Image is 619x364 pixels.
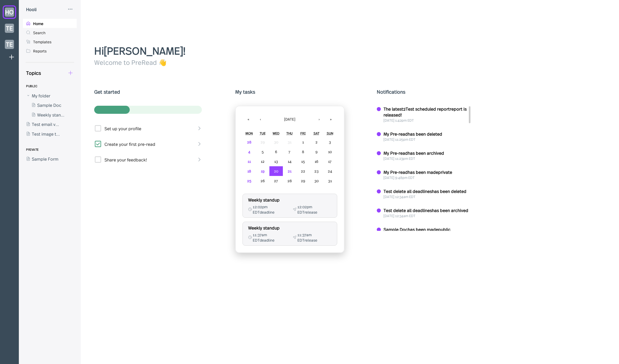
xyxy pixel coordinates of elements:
[242,113,254,125] button: «
[323,166,337,176] button: August 24, 2025
[328,159,332,164] abbr: August 17, 2025
[3,22,16,35] a: TE
[323,147,337,157] button: August 10, 2025
[289,149,290,154] abbr: August 7, 2025
[297,232,332,243] div: 11:37am EDT release
[314,168,319,174] abbr: August 23, 2025
[256,147,269,157] button: August 5, 2025
[242,176,256,186] button: August 25, 2025
[328,168,332,174] abbr: August 24, 2025
[254,113,266,125] button: ‹
[247,178,251,183] abbr: August 25, 2025
[274,168,278,174] abbr: August 20, 2025
[384,118,471,123] div: [DATE] 1:42 pm EDT
[5,40,14,49] div: TE
[300,131,305,135] abbr: Friday
[310,166,323,176] button: August 23, 2025
[104,157,147,162] div: Share your feedback!
[26,6,37,12] div: Hooli
[269,157,283,166] button: August 13, 2025
[288,159,291,164] abbr: August 14, 2025
[310,157,323,166] button: August 16, 2025
[384,156,444,161] div: [DATE] 11:23 pm EDT
[384,137,442,142] div: [DATE] 11:25 pm EDT
[33,21,43,26] div: Home
[261,178,265,183] abbr: August 26, 2025
[384,226,451,232] div: Sample Doc has been made public
[283,176,296,186] button: August 28, 2025
[266,113,313,125] button: [DATE]
[274,139,278,144] abbr: July 30, 2025
[325,113,337,125] button: »
[256,166,269,176] button: August 19, 2025
[256,176,269,186] button: August 26, 2025
[329,139,331,144] abbr: August 3, 2025
[256,157,269,166] button: August 12, 2025
[286,131,293,135] abbr: Thursday
[328,149,332,154] abbr: August 10, 2025
[33,48,47,53] div: Reports
[384,169,452,175] div: My Pre-read has been made private
[94,43,610,58] div: Hi [PERSON_NAME] !
[301,168,305,174] abbr: August 22, 2025
[274,178,278,183] abbr: August 27, 2025
[262,149,264,154] abbr: August 5, 2025
[248,149,250,154] abbr: August 4, 2025
[269,166,283,176] button: August 20, 2025
[377,150,444,161] a: My Pre-readhas been archived[DATE] 11:23pm EDT
[261,139,265,144] abbr: July 29, 2025
[104,125,141,131] div: Set up your profile
[104,141,155,147] div: Create your first pre-read
[247,168,251,174] abbr: August 18, 2025
[235,88,344,95] div: My tasks
[384,194,466,199] div: [DATE] 12:34 am EDT
[296,137,310,147] button: August 1, 2025
[245,131,253,135] abbr: Monday
[328,178,332,183] abbr: August 31, 2025
[323,157,337,166] button: August 17, 2025
[314,131,319,135] abbr: Saturday
[377,169,452,180] a: My Pre-readhas been madeprivate[DATE] 9:48pm EDT
[315,139,318,144] abbr: August 2, 2025
[301,178,305,183] abbr: August 29, 2025
[94,58,610,67] div: Welcome to PreRead 👋
[384,188,466,194] div: Test delete all deadlines has been deleted
[261,159,265,164] abbr: August 12, 2025
[274,159,278,164] abbr: August 13, 2025
[310,137,323,147] button: August 2, 2025
[33,30,45,35] div: Search
[288,139,291,144] abbr: July 31, 2025
[26,82,37,91] div: PUBLIC
[283,147,296,157] button: August 7, 2025
[26,145,39,154] div: PRIVATE
[242,166,256,176] button: August 18, 2025
[3,5,16,19] a: HO
[377,106,471,123] a: The latest2Test scheduled reportreport is released![DATE] 1:42pm EDT
[256,137,269,147] button: July 29, 2025
[253,232,289,243] div: 11:37am EDT deadline
[284,116,295,122] span: [DATE]
[269,147,283,157] button: August 6, 2025
[384,131,442,137] div: My Pre-read has been deleted
[377,226,451,237] a: Sample Dochas been madepublic
[302,149,304,154] abbr: August 8, 2025
[253,204,289,215] div: 12:02pm EDT deadline
[288,168,291,174] abbr: August 21, 2025
[314,178,319,183] abbr: August 30, 2025
[384,207,468,213] div: Test delete all deadlines has been archived
[296,176,310,186] button: August 29, 2025
[287,178,292,183] abbr: August 28, 2025
[3,38,16,51] a: TE
[315,149,318,154] abbr: August 9, 2025
[323,137,337,147] button: August 3, 2025
[296,157,310,166] button: August 15, 2025
[248,197,280,203] div: Weekly standup
[384,175,452,180] div: [DATE] 9:48 pm EDT
[23,69,41,76] div: Topics
[315,159,318,164] abbr: August 16, 2025
[5,8,14,17] div: HO
[242,137,256,147] button: July 28, 2025
[296,166,310,176] button: August 22, 2025
[323,176,337,186] button: August 31, 2025
[327,131,333,135] abbr: Sunday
